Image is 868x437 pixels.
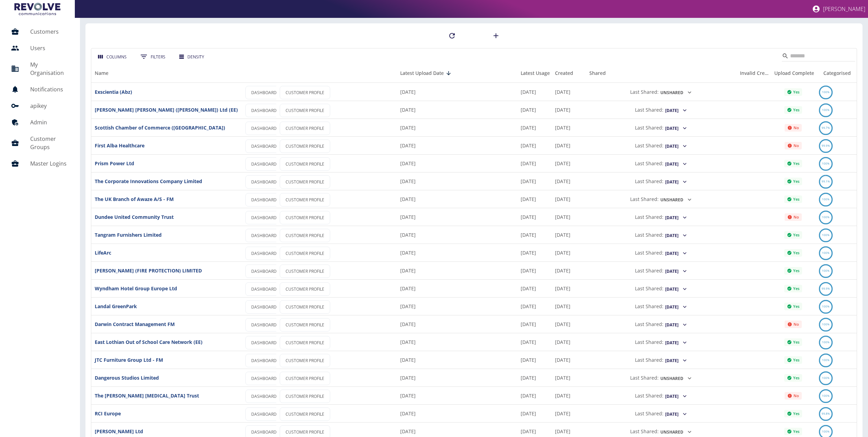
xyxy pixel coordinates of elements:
[785,321,802,328] div: Not all required reports for this customer were uploaded for the latest usage month.
[552,315,586,333] div: 04 Jul 2023
[665,355,687,366] button: [DATE]
[517,101,552,119] div: 11 Aug 2025
[95,142,144,149] a: First Alba Healthcare
[30,102,69,110] h5: apikey
[589,405,733,422] div: Last Shared:
[95,303,137,310] a: Landal GreenPark
[665,248,687,259] button: [DATE]
[95,178,202,184] a: The Corporate Innovations Company Limited
[552,154,586,172] div: 04 Jul 2023
[793,179,799,183] p: Yes
[397,369,517,386] div: 08 Aug 2025
[245,318,282,332] a: DASHBOARD
[552,64,586,83] div: Created
[665,230,687,241] button: [DATE]
[740,70,769,77] div: Invalid Creds
[245,372,282,385] a: DASHBOARD
[245,104,282,117] a: DASHBOARD
[785,213,802,221] div: Not all required reports for this customer were uploaded for the latest usage month.
[771,64,815,83] div: Upload Complete
[794,394,799,398] p: No
[30,44,69,52] h5: Users
[794,215,799,219] p: No
[5,114,74,131] a: Admin
[793,197,799,201] p: Yes
[397,101,517,119] div: 12 Aug 2025
[517,279,552,297] div: 04 Aug 2025
[280,407,330,421] a: CUSTOMER PROFILE
[280,318,330,332] a: CUSTOMER PROFILE
[822,251,830,255] text: 100%
[245,86,282,99] a: DASHBOARD
[5,131,74,155] a: Customer Groups
[793,161,799,166] p: Yes
[95,249,111,256] a: LifeArc
[245,354,282,367] a: DASHBOARD
[589,298,733,315] div: Last Shared:
[517,83,552,101] div: 01 Aug 2025
[280,229,330,242] a: CUSTOMER PROFILE
[665,266,687,277] button: [DATE]
[397,386,517,404] div: 07 Aug 2025
[822,412,830,415] text: 99.8%
[665,391,687,402] button: [DATE]
[95,410,121,417] a: RCI Europe
[517,333,552,351] div: 04 Aug 2025
[280,265,330,278] a: CUSTOMER PROFILE
[822,394,830,397] text: 100%
[552,404,586,422] div: 04 Jul 2023
[245,407,282,421] a: DASHBOARD
[245,390,282,403] a: DASHBOARD
[552,386,586,404] div: 04 Jul 2023
[793,304,799,309] p: Yes
[397,315,517,333] div: 08 Aug 2025
[552,244,586,261] div: 04 Jul 2023
[517,244,552,261] div: 07 Aug 2025
[552,208,586,226] div: 04 Jul 2023
[822,304,830,308] text: 100%
[95,232,162,238] a: Tangram Furnishers Limited
[517,261,552,279] div: 01 Aug 2025
[552,172,586,190] div: 18 Dec 2024
[822,287,830,290] text: 99.9%
[397,119,517,136] div: 12 Aug 2025
[517,315,552,333] div: 05 Aug 2025
[517,208,552,226] div: 06 Aug 2025
[793,269,799,273] p: Yes
[589,280,733,297] div: Last Shared:
[397,404,517,422] div: 07 Aug 2025
[517,136,552,154] div: 06 Aug 2025
[95,196,174,202] a: The UK Branch of Awaze A/S - FM
[95,124,225,131] a: Scottish Chamber of Commerce ([GEOGRAPHIC_DATA])
[589,244,733,261] div: Last Shared:
[397,154,517,172] div: 12 Aug 2025
[245,211,282,224] a: DASHBOARD
[822,161,830,165] text: 100%
[793,358,799,362] p: Yes
[552,136,586,154] div: 04 Jul 2023
[822,108,830,112] text: 100%
[521,70,550,77] div: Latest Usage
[397,172,517,190] div: 11 Aug 2025
[95,392,199,399] a: The [PERSON_NAME] [MEDICAL_DATA] Trust
[822,429,830,433] text: 100%
[397,136,517,154] div: 12 Aug 2025
[397,83,517,101] div: 12 Aug 2025
[785,124,802,132] div: Not all required reports for this customer were uploaded for the latest usage month.
[815,64,857,83] div: Categorised
[589,333,733,351] div: Last Shared:
[397,208,517,226] div: 11 Aug 2025
[517,351,552,369] div: 05 Aug 2025
[280,372,330,385] a: CUSTOMER PROFILE
[245,265,282,278] a: DASHBOARD
[280,175,330,189] a: CUSTOMER PROFILE
[95,160,134,167] a: Prism Power Ltd
[245,229,282,242] a: DASHBOARD
[785,392,802,400] div: Not all required reports for this customer were uploaded for the latest usage month.
[245,247,282,260] a: DASHBOARD
[517,369,552,386] div: 31 Jul 2025
[397,64,517,83] div: Latest Upload Date
[95,285,177,292] a: Wyndham Hotel Group Europe Ltd
[280,193,330,206] a: CUSTOMER PROFILE
[517,404,552,422] div: 04 Aug 2025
